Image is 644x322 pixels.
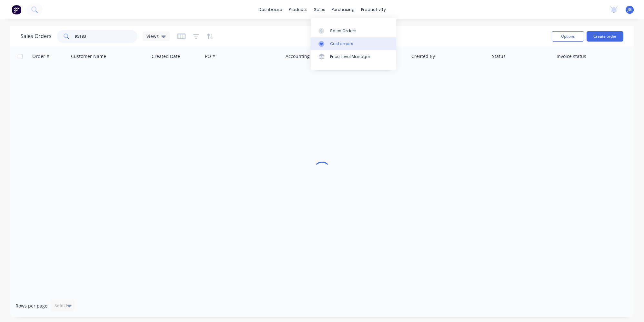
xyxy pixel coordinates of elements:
div: Select... [55,302,71,309]
div: purchasing [328,5,358,14]
div: Status [492,53,506,60]
div: Created By [411,53,435,60]
a: dashboard [255,5,286,14]
h1: Sales Orders [21,33,52,39]
div: Accounting Order # [286,53,328,60]
span: JG [628,7,632,13]
div: Sales Orders [330,28,357,34]
div: Invoice status [557,53,586,60]
span: Views [146,33,159,40]
a: Price Level Manager [311,50,396,63]
button: Create order [587,31,623,42]
img: Factory [12,5,21,14]
input: Search... [75,30,138,43]
div: Price Level Manager [330,54,370,60]
div: PO # [205,53,215,60]
div: Customers [330,41,353,47]
div: Customer Name [71,53,106,60]
span: Rows per page [15,303,47,309]
div: Created Date [152,53,180,60]
button: Options [552,31,584,42]
div: products [286,5,311,14]
div: sales [311,5,328,14]
a: Customers [311,37,396,50]
div: productivity [358,5,389,14]
div: Order # [32,53,49,60]
a: Sales Orders [311,24,396,37]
